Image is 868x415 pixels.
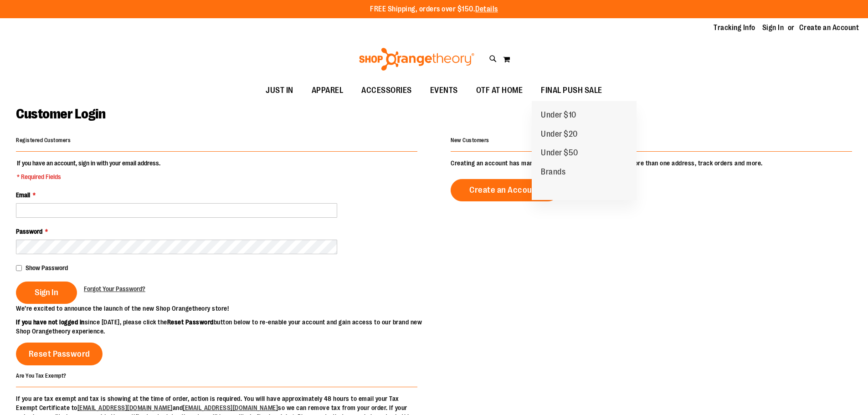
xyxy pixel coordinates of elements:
[183,404,278,411] a: [EMAIL_ADDRESS][DOMAIN_NAME]
[16,304,434,313] p: We’re excited to announce the launch of the new Shop Orangetheory store!
[16,137,71,143] strong: Registered Customers
[361,80,412,101] span: ACCESSORIES
[370,4,498,15] p: FREE Shipping, orders over $150.
[16,318,434,336] p: since [DATE], please click the button below to re-enable your account and gain access to our bran...
[29,349,90,359] span: Reset Password
[312,80,344,101] span: APPAREL
[714,23,755,33] a: Tracking Info
[84,284,145,293] a: Forgot Your Password?
[430,80,458,101] span: EVENTS
[266,80,293,101] span: JUST IN
[475,5,498,13] a: Details
[84,285,145,292] span: Forgot Your Password?
[451,179,559,201] a: Create an Account
[532,125,587,144] a: Under $20
[16,318,85,326] strong: If you have not logged in
[167,318,214,326] strong: Reset Password
[469,185,540,195] span: Create an Account
[16,343,103,365] a: Reset Password
[16,191,30,199] span: Email
[35,287,58,297] span: Sign In
[532,101,637,200] ul: FINAL PUSH SALE
[541,80,602,101] span: FINAL PUSH SALE
[17,172,160,181] span: * Required Fields
[16,159,161,181] legend: If you have an account, sign in with your email address.
[541,129,578,141] span: Under $20
[541,110,576,122] span: Under $10
[541,148,578,159] span: Under $50
[26,264,68,272] span: Show Password
[799,23,859,33] a: Create an Account
[358,48,476,71] img: Shop Orangetheory
[77,404,173,411] a: [EMAIL_ADDRESS][DOMAIN_NAME]
[532,143,587,163] a: Under $50
[532,106,586,125] a: Under $10
[16,282,77,304] button: Sign In
[762,23,784,33] a: Sign In
[421,80,467,101] a: EVENTS
[532,80,611,101] a: FINAL PUSH SALE
[451,137,489,143] strong: New Customers
[467,80,532,101] a: OTF AT HOME
[476,80,523,101] span: OTF AT HOME
[16,372,67,379] strong: Are You Tax Exempt?
[303,80,353,101] a: APPAREL
[451,159,852,168] p: Creating an account has many benefits: check out faster, keep more than one address, track orders...
[532,163,575,182] a: Brands
[16,106,105,122] span: Customer Login
[352,80,421,101] a: ACCESSORIES
[257,80,303,101] a: JUST IN
[16,228,42,235] span: Password
[541,167,565,179] span: Brands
